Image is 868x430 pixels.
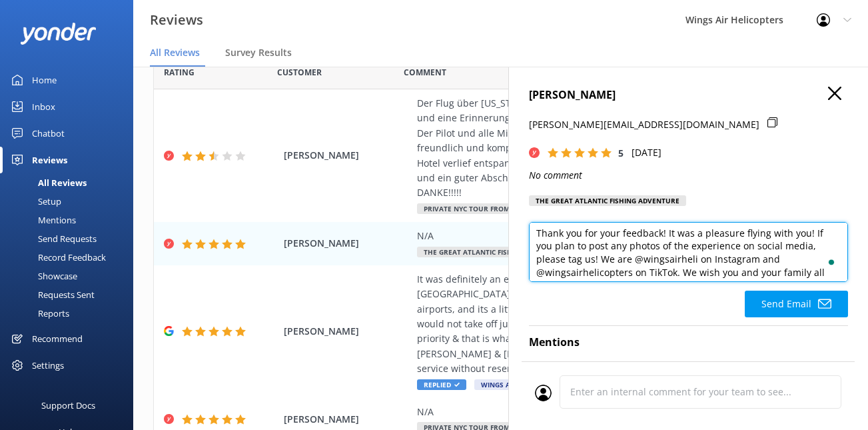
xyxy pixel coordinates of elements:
span: All Reviews [150,46,200,59]
a: Requests Sent [8,285,133,304]
div: N/A [417,405,757,419]
img: user_profile.svg [535,385,552,401]
a: Showcase [8,267,133,285]
div: Record Feedback [8,248,106,267]
div: Reports [8,304,69,323]
span: [PERSON_NAME] [284,324,410,339]
div: Mentions [8,211,76,229]
div: Chatbot [32,120,65,147]
a: Send Requests [8,229,133,248]
div: Setup [8,192,61,211]
p: [DATE] [632,145,661,160]
div: Home [32,67,57,93]
div: N/A [417,229,757,243]
div: Support Docs [41,392,95,419]
div: All Reviews [8,173,87,192]
h4: Mentions [529,334,848,351]
span: Date [164,66,195,79]
div: It was definitely an experience I recommend to anyone that loves & lives in [GEOGRAPHIC_DATA]. I’... [417,272,757,377]
a: Setup [8,192,133,211]
h4: [PERSON_NAME] [529,87,848,104]
img: yonder-white-logo.png [20,23,97,45]
div: Der Flug über [US_STATE] bei Sonnenuntergang war ein einmaliges Erlebnis und eine Erinnerung für'... [417,96,757,201]
p: [PERSON_NAME][EMAIL_ADDRESS][DOMAIN_NAME] [529,117,759,132]
div: Inbox [32,93,55,120]
p: See someone mentioned? Add it to auto-mentions [529,359,848,374]
span: 5 [618,147,624,159]
div: Recommend [32,325,83,352]
span: Date [277,66,322,79]
span: Private NYC Tour from [GEOGRAPHIC_DATA] [417,203,586,214]
h3: Reviews [150,9,203,31]
div: Settings [32,352,64,379]
span: Question [404,66,446,79]
div: The Great Atlantic Fishing Adventure [529,195,686,206]
i: No comment [529,169,582,181]
a: Mentions [8,211,133,229]
div: Send Requests [8,229,97,248]
span: [PERSON_NAME] [284,236,410,251]
span: The Great Atlantic Fishing Adventure [417,247,574,257]
span: [PERSON_NAME] [284,412,410,427]
button: Close [828,87,841,101]
span: Wings Air Helicopters [474,379,571,390]
div: Requests Sent [8,285,95,304]
a: All Reviews [8,173,133,192]
div: Showcase [8,267,77,285]
span: [PERSON_NAME] [284,148,410,163]
a: Record Feedback [8,248,133,267]
a: Reports [8,304,133,323]
button: Send Email [745,291,848,317]
textarea: To enrich screen reader interactions, please activate Accessibility in Grammarly extension settings [529,222,848,282]
div: Reviews [32,147,67,173]
span: Replied [417,379,466,390]
span: Survey Results [225,46,292,59]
